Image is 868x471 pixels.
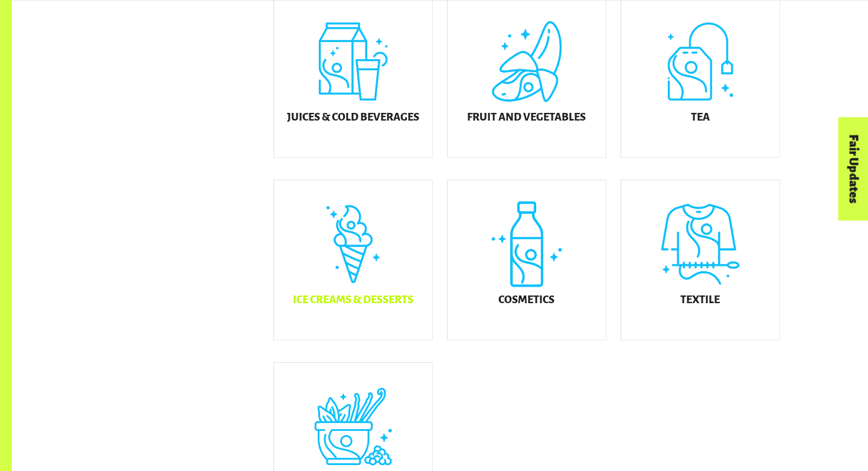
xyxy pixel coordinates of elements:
[273,180,433,340] a: Ice Creams & Desserts
[621,180,780,340] a: Textile
[680,294,720,306] h5: Textile
[287,112,419,124] h5: Juices & Cold Beverages
[293,294,413,306] h5: Ice Creams & Desserts
[467,112,586,124] h5: Fruit and Vegetables
[498,294,554,306] h5: Cosmetics
[691,112,710,124] h5: Tea
[447,180,606,340] a: Cosmetics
